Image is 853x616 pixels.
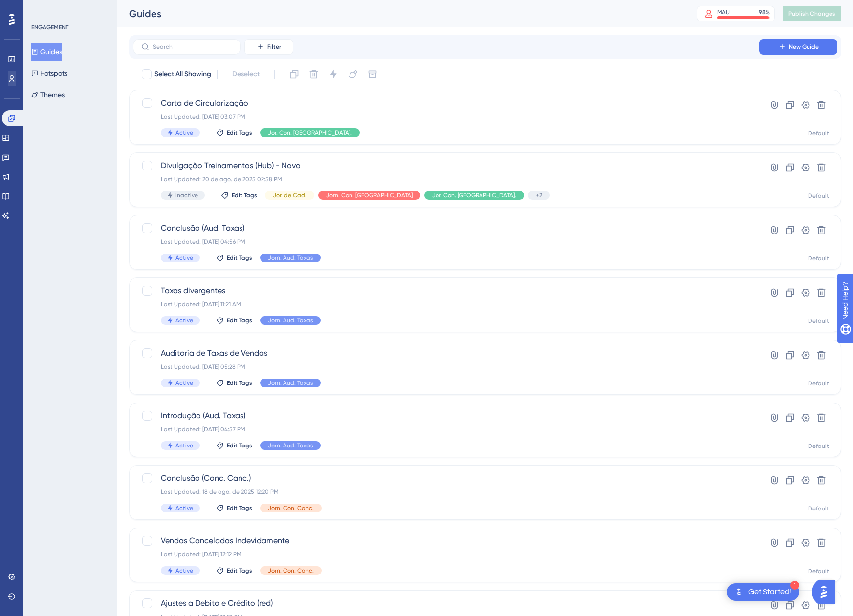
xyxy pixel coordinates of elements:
[244,39,293,55] button: Filter
[268,129,352,137] span: Jor. Con. [GEOGRAPHIC_DATA].
[536,191,542,199] span: +2
[717,8,730,16] div: MAU
[267,43,281,51] span: Filter
[808,380,829,387] div: Default
[432,191,516,199] span: Jor. Con. [GEOGRAPHIC_DATA].
[789,43,819,51] span: New Guide
[31,43,62,61] button: Guides
[268,379,313,387] span: Jorn. Aud. Taxas
[232,68,260,80] span: Deselect
[216,379,252,387] button: Edit Tags
[161,488,731,496] div: Last Updated: 18 de ago. de 2025 12:20 PM
[227,129,252,137] span: Edit Tags
[808,317,829,325] div: Default
[161,238,731,246] div: Last Updated: [DATE] 04:56 PM
[748,587,791,597] div: Get Started!
[232,191,257,199] span: Edit Tags
[221,191,257,199] button: Edit Tags
[227,442,252,449] span: Edit Tags
[808,567,829,575] div: Default
[790,581,799,590] div: 1
[268,254,313,262] span: Jorn. Aud. Taxas
[227,504,252,512] span: Edit Tags
[175,504,193,512] span: Active
[759,39,837,55] button: New Guide
[216,317,252,324] button: Edit Tags
[161,363,731,371] div: Last Updated: [DATE] 05:28 PM
[31,23,68,31] div: ENGAGEMENT
[161,472,731,484] span: Conclusão (Conc. Canc.)
[808,192,829,200] div: Default
[273,191,306,199] span: Jor. de Cad.
[129,7,672,21] div: Guides
[161,597,731,609] span: Ajustes a Debito e Crédito (red)
[175,129,193,137] span: Active
[227,567,252,574] span: Edit Tags
[23,2,61,14] span: Need Help?
[268,442,313,449] span: Jorn. Aud. Taxas
[216,504,252,512] button: Edit Tags
[783,6,841,21] button: Publish Changes
[268,317,313,324] span: Jorn. Aud. Taxas
[223,65,268,83] button: Deselect
[161,347,731,359] span: Auditoria de Taxas de Vendas
[175,567,193,574] span: Active
[161,535,731,547] span: Vendas Canceladas Indevidamente
[268,504,314,512] span: Jorn. Con. Canc.
[153,43,232,50] input: Search
[154,68,211,80] span: Select All Showing
[161,97,731,109] span: Carta de Circularização
[227,317,252,324] span: Edit Tags
[808,255,829,262] div: Default
[161,222,731,234] span: Conclusão (Aud. Taxas)
[161,410,731,422] span: Introdução (Aud. Taxas)
[216,442,252,449] button: Edit Tags
[808,442,829,450] div: Default
[727,583,799,601] div: Open Get Started! checklist, remaining modules: 1
[175,317,193,324] span: Active
[31,64,67,82] button: Hotspots
[161,113,731,121] div: Last Updated: [DATE] 03:07 PM
[808,505,829,512] div: Default
[268,567,314,574] span: Jorn. Con. Canc.
[31,86,65,104] button: Themes
[175,191,198,199] span: Inactive
[759,8,770,16] div: 98 %
[161,551,731,558] div: Last Updated: [DATE] 12:12 PM
[161,300,731,308] div: Last Updated: [DATE] 11:21 AM
[175,442,193,449] span: Active
[161,160,731,171] span: Divulgação Treinamentos (Hub) - Novo
[161,285,731,297] span: Taxas divergentes
[161,175,731,183] div: Last Updated: 20 de ago. de 2025 02:58 PM
[216,254,252,262] button: Edit Tags
[227,379,252,387] span: Edit Tags
[788,10,835,18] span: Publish Changes
[227,254,252,262] span: Edit Tags
[175,254,193,262] span: Active
[326,191,413,199] span: Jorn. Con. [GEOGRAPHIC_DATA]
[808,129,829,137] div: Default
[161,425,731,433] div: Last Updated: [DATE] 04:57 PM
[812,577,841,607] iframe: UserGuiding AI Assistant Launcher
[175,379,193,387] span: Active
[216,129,252,137] button: Edit Tags
[733,586,744,598] img: launcher-image-alternative-text
[216,567,252,574] button: Edit Tags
